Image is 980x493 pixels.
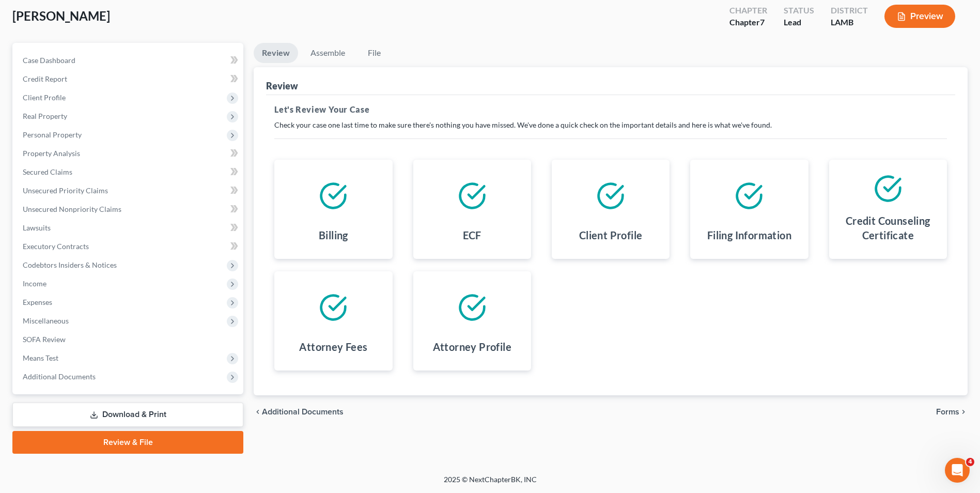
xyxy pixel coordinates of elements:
[23,186,108,195] span: Unsecured Priority Claims
[23,205,121,213] span: Unsecured Nonpriority Claims
[23,242,89,251] span: Executory Contracts
[14,237,243,256] a: Executory Contracts
[14,51,243,70] a: Case Dashboard
[936,408,959,416] span: Forms
[14,200,243,219] a: Unsecured Nonpriority Claims
[831,5,868,17] div: District
[14,330,243,349] a: SOFA Review
[23,279,46,288] span: Income
[23,372,96,381] span: Additional Documents
[23,74,67,83] span: Credit Report
[729,17,767,28] div: Chapter
[23,335,66,344] span: SOFA Review
[837,213,939,242] h4: Credit Counseling Certificate
[12,431,243,454] a: Review & File
[23,149,80,158] span: Property Analysis
[254,408,262,416] i: chevron_left
[831,17,868,28] div: LAMB
[274,120,947,130] p: Check your case one last time to make sure there's nothing you have missed. We've done a quick ch...
[23,353,58,362] span: Means Test
[319,228,348,242] h4: Billing
[23,93,66,102] span: Client Profile
[23,112,67,120] span: Real Property
[784,17,814,28] div: Lead
[254,43,298,63] a: Review
[23,316,69,325] span: Miscellaneous
[14,219,243,237] a: Lawsuits
[302,43,353,63] a: Assemble
[23,130,82,139] span: Personal Property
[23,298,52,306] span: Expenses
[196,474,785,493] div: 2025 © NextChapterBK, INC
[14,181,243,200] a: Unsecured Priority Claims
[23,167,72,176] span: Secured Claims
[760,17,765,27] span: 7
[357,43,391,63] a: File
[299,340,367,354] h4: Attorney Fees
[936,408,968,416] button: Forms chevron_right
[463,228,481,242] h4: ECF
[784,5,814,17] div: Status
[266,80,298,92] div: Review
[729,5,767,17] div: Chapter
[14,144,243,163] a: Property Analysis
[579,228,643,242] h4: Client Profile
[12,8,110,23] span: [PERSON_NAME]
[23,56,75,65] span: Case Dashboard
[12,403,243,427] a: Download & Print
[945,458,970,483] iframe: Intercom live chat
[959,408,968,416] i: chevron_right
[262,408,344,416] span: Additional Documents
[14,70,243,88] a: Credit Report
[23,223,51,232] span: Lawsuits
[433,340,511,354] h4: Attorney Profile
[707,228,791,242] h4: Filing Information
[966,458,974,466] span: 4
[23,260,117,269] span: Codebtors Insiders & Notices
[14,163,243,181] a: Secured Claims
[254,408,344,416] a: chevron_left Additional Documents
[884,5,955,28] button: Preview
[274,103,947,116] h5: Let's Review Your Case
